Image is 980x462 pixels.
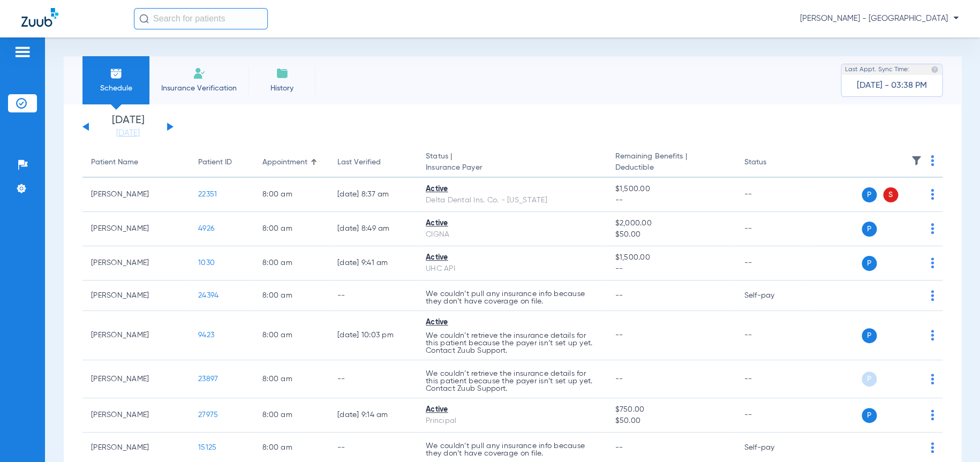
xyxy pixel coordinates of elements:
span: $750.00 [615,404,727,415]
span: P [862,408,877,423]
div: Patient Name [91,157,181,168]
img: hamburger-icon [14,46,31,58]
td: [DATE] 9:41 AM [329,246,417,281]
td: 8:00 AM [254,178,329,212]
span: Schedule [91,83,141,94]
p: We couldn’t pull any insurance info because they don’t have coverage on file. [426,290,598,305]
input: Search for patients [134,8,268,29]
div: Active [426,404,598,415]
span: -- [615,292,623,299]
td: 8:00 AM [254,246,329,281]
div: CIGNA [426,229,598,240]
td: 8:00 AM [254,311,329,360]
div: Active [426,252,598,263]
div: Appointment [262,157,307,168]
p: We couldn’t retrieve the insurance details for this patient because the payer isn’t set up yet. C... [426,332,598,354]
span: [PERSON_NAME] - [GEOGRAPHIC_DATA] [800,13,959,24]
span: $50.00 [615,415,727,427]
td: -- [329,281,417,311]
span: Last Appt. Sync Time: [845,64,909,75]
td: [DATE] 9:14 AM [329,398,417,433]
td: [PERSON_NAME] [82,246,190,281]
span: Insurance Verification [157,83,240,94]
div: Active [426,317,598,328]
div: Patient ID [198,157,245,168]
td: [PERSON_NAME] [82,398,190,433]
div: Principal [426,415,598,427]
img: filter.svg [911,155,922,166]
img: group-dot-blue.svg [931,374,934,384]
p: We couldn’t pull any insurance info because they don’t have coverage on file. [426,442,598,457]
td: 8:00 AM [254,360,329,398]
span: -- [615,375,623,383]
span: [DATE] - 03:38 PM [857,80,927,91]
span: 22351 [198,191,217,198]
div: Last Verified [337,157,381,168]
span: $50.00 [615,229,727,240]
span: 27975 [198,411,218,419]
td: [PERSON_NAME] [82,212,190,246]
span: 24394 [198,292,218,299]
img: group-dot-blue.svg [931,442,934,453]
span: $2,000.00 [615,218,727,229]
div: Last Verified [337,157,409,168]
div: Patient ID [198,157,232,168]
li: [DATE] [96,115,160,139]
div: Patient Name [91,157,138,168]
th: Remaining Benefits | [606,148,735,178]
img: group-dot-blue.svg [931,410,934,420]
td: [PERSON_NAME] [82,360,190,398]
span: 9423 [198,331,214,339]
span: P [862,256,877,271]
img: group-dot-blue.svg [931,155,934,166]
img: Manual Insurance Verification [193,67,206,80]
span: -- [615,263,727,275]
td: -- [735,246,808,281]
img: group-dot-blue.svg [931,257,934,268]
td: [DATE] 10:03 PM [329,311,417,360]
div: Active [426,218,598,229]
th: Status [735,148,808,178]
td: -- [735,178,808,212]
img: group-dot-blue.svg [931,223,934,234]
img: last sync help info [931,66,938,73]
span: Deductible [615,162,727,173]
div: Active [426,184,598,195]
td: [PERSON_NAME] [82,311,190,360]
img: group-dot-blue.svg [931,189,934,200]
span: -- [615,444,623,451]
span: $1,500.00 [615,252,727,263]
td: 8:00 AM [254,212,329,246]
span: 4926 [198,225,214,232]
div: Appointment [262,157,320,168]
p: We couldn’t retrieve the insurance details for this patient because the payer isn’t set up yet. C... [426,370,598,392]
span: 23897 [198,375,218,383]
td: -- [735,311,808,360]
img: Zuub Logo [21,8,58,27]
span: History [257,83,307,94]
td: [PERSON_NAME] [82,281,190,311]
span: $1,500.00 [615,184,727,195]
td: -- [735,360,808,398]
img: Schedule [110,67,123,80]
td: 8:00 AM [254,281,329,311]
td: Self-pay [735,281,808,311]
span: S [883,187,898,202]
div: UHC API [426,263,598,275]
span: -- [615,195,727,206]
td: [DATE] 8:49 AM [329,212,417,246]
span: 1030 [198,259,215,267]
td: [DATE] 8:37 AM [329,178,417,212]
img: group-dot-blue.svg [931,290,934,301]
td: 8:00 AM [254,398,329,433]
td: -- [735,212,808,246]
td: [PERSON_NAME] [82,178,190,212]
span: -- [615,331,623,339]
span: 15125 [198,444,216,451]
td: -- [329,360,417,398]
th: Status | [417,148,606,178]
span: P [862,222,877,237]
img: group-dot-blue.svg [931,330,934,340]
img: Search Icon [139,14,149,24]
span: P [862,372,877,387]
